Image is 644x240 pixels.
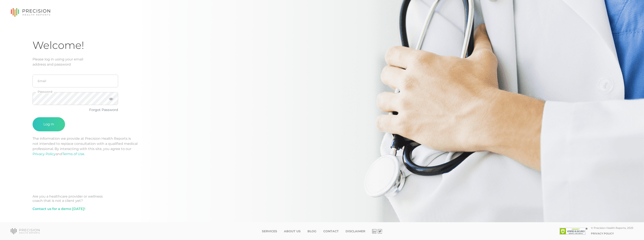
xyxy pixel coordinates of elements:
a: Blog [307,229,316,233]
p: The information we provide at Precision Health Reports is not intended to replace consultation wi... [33,136,611,157]
div: Please log in using your email address and password [33,57,611,67]
div: Are you a healthcare provider or wellness coach that is not a client yet? [33,194,611,203]
img: SSL site seal - click to verify [559,228,588,235]
h1: Welcome! [33,39,611,52]
a: About Us [284,229,301,233]
button: Log In [33,117,65,131]
a: Disclaimer [346,229,365,233]
a: Services [262,229,277,233]
a: Privacy Policy [591,232,614,235]
div: © Precision Health Reports, 2025 [591,226,633,229]
a: Privacy Policy [33,152,56,156]
a: Terms of Use. [62,152,85,156]
a: Contact us for a demo [DATE]! [33,206,85,211]
a: Contact [323,229,339,233]
input: Email [33,75,118,87]
a: Forgot Password [89,108,118,112]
